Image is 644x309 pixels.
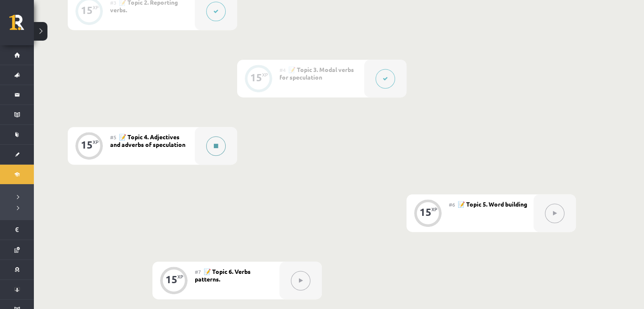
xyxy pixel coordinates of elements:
[195,268,251,283] span: 📝 Topic 6. Verbs patterns.
[93,140,99,144] div: XP
[195,268,201,275] span: #7
[9,15,34,36] a: Rīgas 1. Tālmācības vidusskola
[458,200,527,208] span: 📝 Topic 5. Word building
[431,207,437,212] div: XP
[177,274,183,279] div: XP
[81,141,93,149] div: 15
[110,134,116,141] span: #5
[250,74,262,81] div: 15
[279,66,286,73] span: #4
[166,276,177,283] div: 15
[93,5,99,10] div: XP
[262,72,268,77] div: XP
[81,6,93,14] div: 15
[420,208,431,216] div: 15
[449,201,455,208] span: #6
[279,66,354,81] span: 📝 Topic 3. Modal verbs for speculation
[110,133,185,148] span: 📝 Topic 4. Adjectives and adverbs of speculation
